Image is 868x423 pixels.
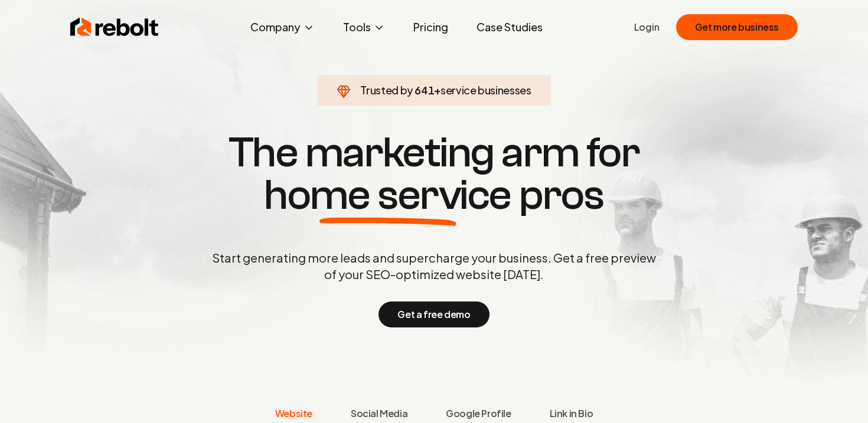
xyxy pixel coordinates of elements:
span: Link in Bio [550,406,593,421]
span: + [434,83,440,97]
p: Start generating more leads and supercharge your business. Get a free preview of your SEO-optimiz... [210,250,658,283]
a: Pricing [404,15,458,39]
span: service businesses [440,83,531,97]
span: Google Profile [446,406,511,421]
button: Get more business [676,14,798,40]
span: Trusted by [360,83,413,97]
a: Login [634,20,660,34]
button: Tools [334,15,394,39]
span: home service [264,174,511,217]
button: Get a free demo [378,301,489,327]
span: 641 [415,82,434,99]
a: Case Studies [467,15,552,39]
span: Website [275,406,312,421]
h1: The marketing arm for pros [151,132,717,217]
img: Rebolt Logo [70,15,159,39]
span: Social Media [351,406,407,421]
button: Company [241,15,324,39]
